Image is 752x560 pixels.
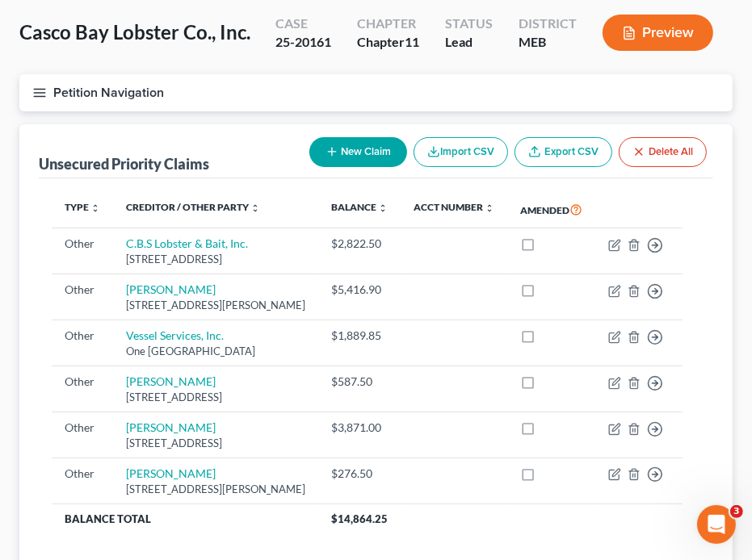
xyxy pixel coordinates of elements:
[331,201,388,213] a: Balance unfold_more
[357,15,419,33] div: Chapter
[65,282,100,298] div: Other
[126,328,224,342] a: Vessel Services, Inc.
[39,154,209,173] div: Unsecured Priority Claims
[126,201,260,213] a: Creditor / Other Party unfold_more
[331,328,388,344] div: $1,889.85
[414,201,494,213] a: Acct Number unfold_more
[697,505,736,544] iframe: Intercom live chat
[126,436,305,451] div: [STREET_ADDRESS]
[250,203,260,213] i: unfold_more
[619,137,707,167] button: Delete All
[603,15,713,51] button: Preview
[507,191,595,228] th: Amended
[90,203,100,213] i: unfold_more
[515,137,612,167] a: Export CSV
[730,505,743,518] span: 3
[126,390,305,405] div: [STREET_ADDRESS]
[126,298,305,313] div: [STREET_ADDRESS][PERSON_NAME]
[126,374,216,388] a: [PERSON_NAME]
[65,420,100,436] div: Other
[52,504,318,533] th: Balance Total
[275,33,331,52] div: 25-20161
[331,512,388,525] span: $14,864.25
[65,374,100,390] div: Other
[65,466,100,482] div: Other
[126,236,248,250] a: C.B.S Lobster & Bait, Inc.
[414,137,508,167] button: Import CSV
[126,252,305,267] div: [STREET_ADDRESS]
[126,420,216,434] a: [PERSON_NAME]
[126,466,216,480] a: [PERSON_NAME]
[331,374,388,390] div: $587.50
[485,203,494,213] i: unfold_more
[65,328,100,344] div: Other
[331,236,388,252] div: $2,822.50
[65,201,100,213] a: Type unfold_more
[126,344,305,359] div: One [GEOGRAPHIC_DATA]
[519,15,577,33] div: District
[357,33,419,52] div: Chapter
[519,33,577,52] div: MEB
[405,34,419,49] span: 11
[19,74,733,111] button: Petition Navigation
[445,15,493,33] div: Status
[378,203,388,213] i: unfold_more
[445,33,493,52] div: Lead
[331,466,388,482] div: $276.50
[331,282,388,298] div: $5,416.90
[275,15,331,33] div: Case
[65,236,100,252] div: Other
[331,420,388,436] div: $3,871.00
[126,282,216,296] a: [PERSON_NAME]
[309,137,407,167] button: New Claim
[19,20,250,44] span: Casco Bay Lobster Co., Inc.
[126,482,305,497] div: [STREET_ADDRESS][PERSON_NAME]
